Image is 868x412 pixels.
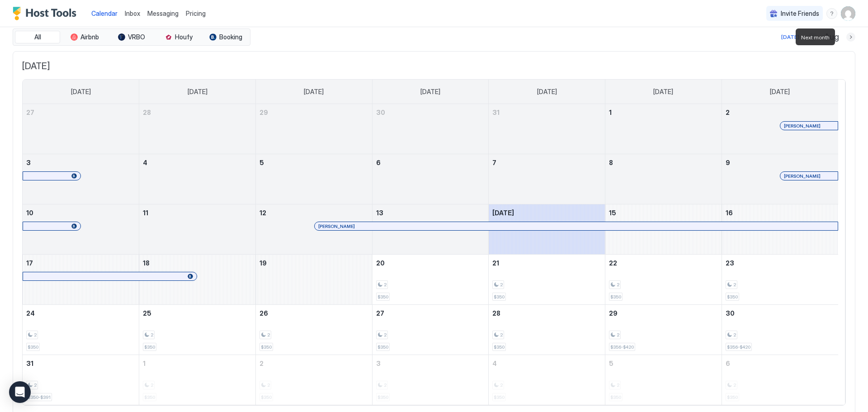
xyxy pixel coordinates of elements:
span: 27 [376,309,384,317]
span: 24 [26,309,35,317]
span: 27 [26,109,34,116]
a: September 6, 2025 [722,355,838,372]
span: $350 [144,344,155,350]
span: 11 [143,209,148,217]
span: 7 [492,159,496,166]
span: [DATE] [304,88,324,96]
a: August 7, 2025 [489,154,605,171]
td: August 10, 2025 [23,204,139,255]
a: Saturday [761,80,799,104]
span: Airbnb [80,33,99,41]
span: 8 [609,159,613,166]
div: Open Intercom Messenger [9,381,31,403]
a: August 24, 2025 [23,305,139,322]
span: 5 [259,159,264,166]
a: August 15, 2025 [605,204,722,221]
a: Friday [644,80,682,104]
a: August 31, 2025 [23,355,139,372]
button: Booking [203,31,248,43]
a: August 23, 2025 [722,255,838,271]
a: September 5, 2025 [605,355,722,372]
td: August 25, 2025 [139,305,256,355]
td: August 11, 2025 [139,204,256,255]
span: 2 [617,332,619,338]
td: August 7, 2025 [489,154,605,204]
span: 12 [259,209,266,217]
span: 28 [143,109,151,116]
span: 28 [492,309,500,317]
span: All [34,33,41,41]
a: July 28, 2025 [139,104,255,121]
a: August 20, 2025 [373,255,489,271]
span: 25 [143,309,151,317]
span: 10 [26,209,33,217]
button: [DATE] [780,32,801,43]
td: September 1, 2025 [139,355,256,405]
div: [PERSON_NAME] [318,223,834,229]
button: VRBO [109,31,154,43]
td: August 16, 2025 [722,204,838,255]
div: menu [826,8,837,19]
a: Sunday [62,80,100,104]
span: 2 [384,332,387,338]
span: 30 [376,109,385,116]
a: Monday [179,80,217,104]
span: VRBO [128,33,145,41]
span: 30 [726,309,735,317]
a: August 9, 2025 [722,154,838,171]
button: Houfy [156,31,201,43]
span: 2 [34,332,37,338]
td: August 31, 2025 [23,355,139,405]
div: User profile [841,6,855,21]
span: 2 [151,332,153,338]
a: August 18, 2025 [139,255,255,271]
td: August 17, 2025 [23,255,139,305]
a: August 12, 2025 [256,204,372,221]
span: 17 [26,259,33,267]
td: August 27, 2025 [372,305,489,355]
button: Airbnb [62,31,107,43]
span: Next month [801,34,830,41]
span: [DATE] [22,61,846,72]
span: 2 [267,332,270,338]
span: Booking [219,33,242,41]
span: 26 [259,309,268,317]
td: July 31, 2025 [489,104,605,154]
td: August 12, 2025 [255,204,372,255]
td: August 3, 2025 [23,154,139,204]
a: August 1, 2025 [605,104,722,121]
span: 9 [726,159,730,166]
span: 1 [609,109,612,116]
td: July 28, 2025 [139,104,256,154]
a: Thursday [528,80,566,104]
span: 31 [26,360,33,367]
span: 4 [492,360,497,367]
span: 13 [376,209,383,217]
a: September 3, 2025 [373,355,489,372]
span: 6 [376,159,381,166]
td: August 15, 2025 [605,204,722,255]
td: August 23, 2025 [722,255,838,305]
td: September 4, 2025 [489,355,605,405]
span: 4 [143,159,147,166]
a: August 8, 2025 [605,154,722,171]
td: August 22, 2025 [605,255,722,305]
td: August 20, 2025 [372,255,489,305]
td: August 26, 2025 [255,305,372,355]
span: $350 [28,344,38,350]
span: 23 [726,259,734,267]
a: July 31, 2025 [489,104,605,121]
span: 6 [726,360,730,367]
td: July 30, 2025 [372,104,489,154]
a: August 3, 2025 [23,154,139,171]
a: August 2, 2025 [722,104,838,121]
td: August 1, 2025 [605,104,722,154]
span: 2 [500,282,503,288]
div: tab-group [13,28,250,46]
a: August 4, 2025 [139,154,255,171]
td: September 3, 2025 [372,355,489,405]
span: 29 [609,309,618,317]
span: [DATE] [653,88,673,96]
div: Host Tools Logo [13,7,80,20]
td: August 14, 2025 [489,204,605,255]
